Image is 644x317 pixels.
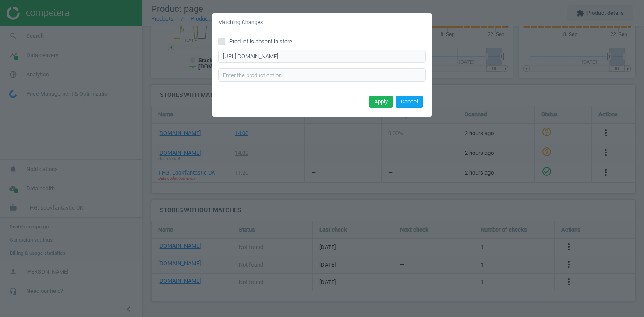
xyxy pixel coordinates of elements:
span: Product is absent in store [227,38,294,46]
input: Enter correct product URL [218,50,426,63]
h5: Matching Changes [218,19,263,26]
input: Enter the product option [218,68,426,82]
button: Cancel [396,96,423,108]
button: Apply [369,96,393,108]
